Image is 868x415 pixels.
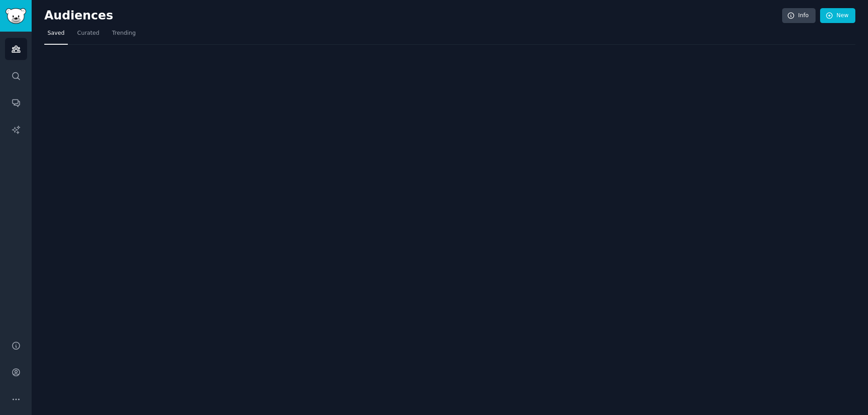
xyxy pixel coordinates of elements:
h2: Audiences [44,9,782,23]
span: Curated [77,29,99,37]
a: New [820,8,855,23]
span: Saved [47,29,65,37]
a: Saved [44,26,68,45]
img: GummySearch logo [5,8,26,24]
span: Trending [112,29,136,37]
a: Curated [74,26,103,45]
a: Trending [109,26,139,45]
a: Info [782,8,816,23]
